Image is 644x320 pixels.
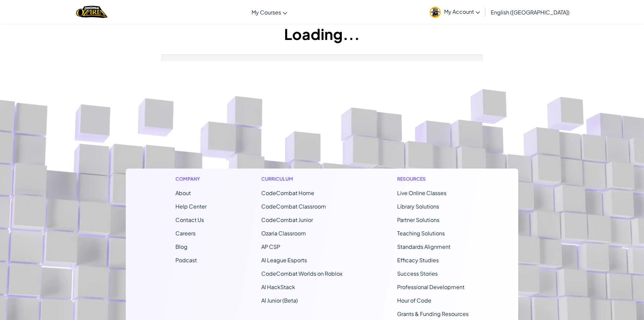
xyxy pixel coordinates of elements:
[444,8,480,15] span: My Account
[491,9,570,16] span: English ([GEOGRAPHIC_DATA])
[397,310,469,317] a: Grants & Funding Resources
[397,175,469,182] h1: Resources
[252,9,281,16] span: My Courses
[76,5,107,19] a: Ozaria by CodeCombat logo
[175,175,207,182] h1: Company
[261,175,342,182] h1: Curriculum
[397,243,450,250] a: Standards Alignment
[261,216,313,223] a: CodeCombat Junior
[261,203,326,210] a: CodeCombat Classroom
[261,297,298,304] a: AI Junior (Beta)
[397,216,439,223] a: Partner Solutions
[261,270,342,277] a: CodeCombat Worlds on Roblox
[397,189,446,196] a: Live Online Classes
[397,297,431,304] a: Hour of Code
[397,270,438,277] a: Success Stories
[175,257,197,264] a: Podcast
[426,1,483,22] a: My Account
[261,257,307,264] a: AI League Esports
[175,230,196,237] a: Careers
[430,7,441,18] img: avatar
[175,216,204,223] span: Contact Us
[261,189,314,196] span: CodeCombat Home
[261,283,295,290] a: AI HackStack
[397,203,439,210] a: Library Solutions
[248,3,290,21] a: My Courses
[397,257,439,264] a: Efficacy Studies
[76,5,107,19] img: Home
[175,243,187,250] a: Blog
[397,230,445,237] a: Teaching Solutions
[261,243,280,250] a: AP CSP
[397,283,465,290] a: Professional Development
[261,230,306,237] a: Ozaria Classroom
[175,189,191,196] a: About
[175,203,207,210] a: Help Center
[487,3,573,21] a: English ([GEOGRAPHIC_DATA])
